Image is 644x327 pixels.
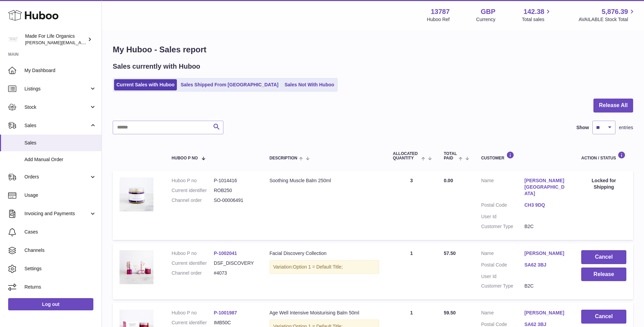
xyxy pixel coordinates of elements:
[525,177,568,197] a: [PERSON_NAME][GEOGRAPHIC_DATA]
[270,250,380,257] div: Facial Discovery Collection
[24,174,89,180] span: Orders
[525,202,568,208] a: CH3 9DQ
[581,268,626,281] button: Release
[113,44,633,55] h1: My Huboo - Sales report
[481,151,568,160] div: Customer
[525,310,568,316] a: [PERSON_NAME]
[25,33,86,46] div: Made For Life Organics
[24,284,96,290] span: Returns
[214,310,237,315] a: P-1001987
[25,40,172,45] span: [PERSON_NAME][EMAIL_ADDRESS][PERSON_NAME][DOMAIN_NAME]
[444,152,457,160] span: Total paid
[113,62,200,71] h2: Sales currently with Huboo
[525,262,568,268] a: SA62 3BJ
[525,250,568,257] a: [PERSON_NAME]
[481,283,525,289] dt: Customer Type
[522,7,552,23] a: 142.38 Total sales
[525,283,568,289] dd: B2C
[481,177,525,199] dt: Name
[481,250,525,258] dt: Name
[444,178,453,183] span: 0.00
[386,243,437,300] td: 1
[24,265,96,272] span: Settings
[24,122,89,129] span: Sales
[214,187,256,194] dd: ROB250
[172,320,214,326] dt: Current identifier
[24,229,96,235] span: Cases
[214,251,237,256] a: P-1002041
[481,262,525,270] dt: Postal Code
[522,16,552,23] span: Total sales
[172,156,198,160] span: Huboo P no
[8,298,93,310] a: Log out
[24,156,96,163] span: Add Manual Order
[172,260,214,266] dt: Current identifier
[525,223,568,230] dd: B2C
[576,124,589,131] label: Show
[114,79,177,90] a: Current Sales with Huboo
[431,7,450,16] strong: 13787
[172,310,214,316] dt: Huboo P no
[523,7,544,16] span: 142.38
[172,250,214,257] dt: Huboo P no
[24,67,96,74] span: My Dashboard
[444,251,456,256] span: 57.50
[172,187,214,194] dt: Current identifier
[481,273,525,280] dt: User Id
[581,177,626,190] div: Locked for Shipping
[581,151,626,160] div: Action / Status
[581,310,626,324] button: Cancel
[270,260,380,274] div: Variation:
[393,152,419,160] span: ALLOCATED Quantity
[481,202,525,210] dt: Postal Code
[427,16,450,23] div: Huboo Ref
[476,16,496,23] div: Currency
[172,177,214,184] dt: Huboo P no
[282,79,336,90] a: Sales Not With Huboo
[214,270,256,276] dd: #4073
[172,197,214,204] dt: Channel order
[593,99,633,113] button: Release All
[481,7,495,16] strong: GBP
[214,197,256,204] dd: SO-00006491
[172,270,214,276] dt: Channel order
[24,140,96,146] span: Sales
[481,310,525,318] dt: Name
[481,223,525,230] dt: Customer Type
[119,177,153,211] img: 137871728375905.jpg
[8,34,18,45] img: geoff.winwood@madeforlifeorganics.com
[24,86,89,92] span: Listings
[214,320,256,326] dd: IMB50C
[24,247,96,254] span: Channels
[24,192,96,199] span: Usage
[602,7,628,16] span: 5,876.39
[481,213,525,220] dt: User Id
[270,310,380,316] div: Age Well Intensive Moisturising Balm 50ml
[578,7,636,23] a: 5,876.39 AVAILABLE Stock Total
[178,79,281,90] a: Sales Shipped From [GEOGRAPHIC_DATA]
[214,260,256,266] dd: DSF_DISCOVERY
[119,250,153,284] img: discovery-facial-collection-dsface-1.jpg
[581,250,626,264] button: Cancel
[293,264,343,270] span: Option 1 = Default Title;
[24,210,89,217] span: Invoicing and Payments
[578,16,636,23] span: AVAILABLE Stock Total
[270,177,380,184] div: Soothing Muscle Balm 250ml
[24,104,89,110] span: Stock
[444,310,456,315] span: 59.50
[270,156,297,160] span: Description
[214,177,256,184] dd: P-1014416
[619,124,633,131] span: entries
[386,171,437,240] td: 3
